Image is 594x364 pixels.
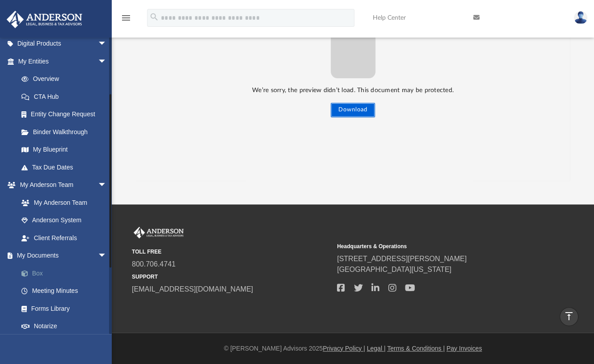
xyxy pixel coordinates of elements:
[132,285,253,293] a: [EMAIL_ADDRESS][DOMAIN_NAME]
[13,70,120,88] a: Overview
[13,264,120,282] a: Box
[387,345,445,352] a: Terms & Conditions |
[4,11,85,28] img: Anderson Advisors Platinum Portal
[98,52,116,71] span: arrow_drop_down
[13,158,120,176] a: Tax Due Dates
[6,52,120,70] a: My Entitiesarrow_drop_down
[13,317,120,335] a: Notarize
[367,345,386,352] a: Legal |
[13,194,111,212] a: My Anderson Team
[13,300,116,317] a: Forms Library
[98,247,116,265] span: arrow_drop_down
[13,229,116,247] a: Client Referrals
[6,247,120,265] a: My Documentsarrow_drop_down
[447,345,482,352] a: Pay Invoices
[6,176,116,194] a: My Anderson Teamarrow_drop_down
[6,35,120,53] a: Digital Productsarrow_drop_down
[337,266,451,273] a: [GEOGRAPHIC_DATA][US_STATE]
[121,13,131,23] i: menu
[564,311,574,322] i: vertical_align_top
[323,345,365,352] a: Privacy Policy |
[560,307,578,326] a: vertical_align_top
[13,88,120,106] a: CTA Hub
[132,248,331,256] small: TOLL FREE
[574,11,587,24] img: User Pic
[337,242,536,250] small: Headquarters & Operations
[13,141,116,159] a: My Blueprint
[13,106,120,123] a: Entity Change Request
[132,227,185,238] img: Anderson Advisors Platinum Portal
[331,103,375,117] button: Download
[337,255,467,262] a: [STREET_ADDRESS][PERSON_NAME]
[132,260,176,268] a: 800.706.4741
[136,85,570,96] p: We’re sorry, the preview didn’t load. This document may be protected.
[13,282,120,300] a: Meeting Minutes
[98,176,116,195] span: arrow_drop_down
[112,344,594,353] div: © [PERSON_NAME] Advisors 2025
[149,12,159,22] i: search
[13,212,116,229] a: Anderson System
[98,35,116,53] span: arrow_drop_down
[132,273,331,281] small: SUPPORT
[121,17,131,23] a: menu
[13,123,120,141] a: Binder Walkthrough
